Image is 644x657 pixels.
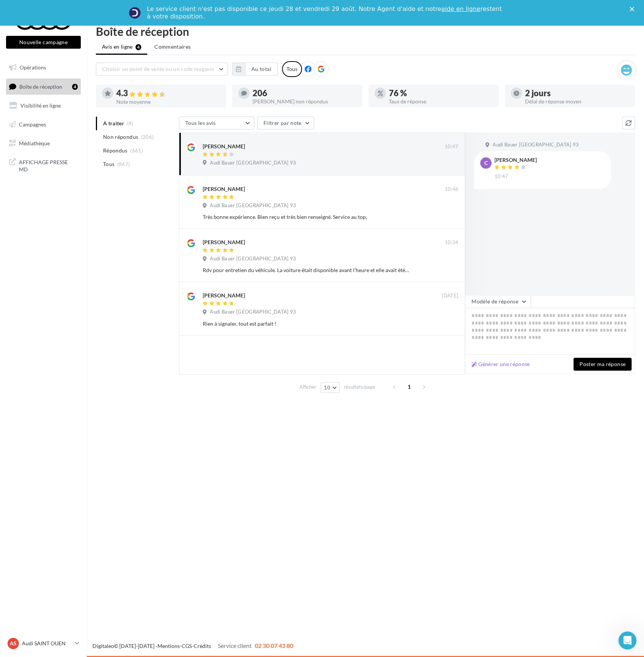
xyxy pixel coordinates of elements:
span: (867) [117,161,130,167]
button: Poster ma réponse [573,358,632,371]
a: Médiathèque [5,135,82,151]
span: Tous [103,160,114,168]
div: 4 [72,84,78,90]
div: Rien à signaler, tout est parfait ! [203,320,409,328]
span: (206) [141,134,154,140]
button: Choisir un point de vente ou un code magasin [96,63,228,75]
span: Boîte de réception [19,83,62,89]
img: Profile image for Service-Client [129,7,141,19]
div: 76 % [389,89,493,97]
span: © [DATE]-[DATE] - - - [92,643,293,649]
div: Le service client n'est pas disponible ce jeudi 28 et vendredi 29 août. Notre Agent d'aide et not... [147,5,503,20]
a: AS Audi SAINT OUEN [6,636,81,651]
button: 10 [320,382,340,393]
span: 10:47 [444,143,458,150]
div: Boîte de réception [96,26,635,37]
a: Opérations [5,60,82,75]
span: Commentaires [154,43,191,51]
button: Au total [232,63,278,75]
span: Audi Bauer [GEOGRAPHIC_DATA] 93 [493,142,579,148]
span: Audi Bauer [GEOGRAPHIC_DATA] 93 [210,255,296,262]
div: 2 jours [525,89,629,97]
a: CGS [182,643,192,649]
div: Rdv pour entretien du véhicule. La voiture était disponible avant l’heure et elle avait été netto... [203,266,409,274]
a: Digitaleo [92,643,114,649]
button: Tous les avis [179,117,254,129]
span: Campagnes [19,121,46,128]
div: [PERSON_NAME] [203,143,245,150]
span: 10:47 [495,173,508,180]
a: AFFICHAGE PRESSE MD [5,154,82,176]
div: [PERSON_NAME] [203,292,245,299]
a: Campagnes [5,117,82,132]
div: 206 [253,89,356,97]
span: Non répondus [103,133,138,141]
a: Crédits [194,643,211,649]
div: Tous [282,61,302,77]
span: Afficher [299,383,316,391]
span: [DATE] [442,292,458,299]
span: 10:46 [444,186,458,193]
span: Médiathèque [19,140,50,146]
a: Visibilité en ligne [5,98,82,114]
span: 02 30 07 43 80 [255,642,293,649]
span: Opérations [20,64,46,71]
p: Audi SAINT OUEN [22,640,72,647]
span: Répondus [103,147,128,154]
span: (661) [130,148,143,154]
button: Nouvelle campagne [6,36,81,49]
span: Tous les avis [185,120,216,126]
div: [PERSON_NAME] [203,185,245,193]
div: Note moyenne [116,99,220,105]
div: Fermer [630,7,637,11]
span: 10 [324,385,330,391]
span: 1 [403,381,415,393]
span: Audi Bauer [GEOGRAPHIC_DATA] 93 [210,160,296,166]
div: Très bonne expérience. Bien reçu et très bien renseigné. Service au top, [203,213,409,221]
span: AFFICHAGE PRESSE MD [19,157,78,173]
div: [PERSON_NAME] [495,157,537,163]
span: C [484,159,488,167]
a: Boîte de réception4 [5,78,82,95]
div: Délai de réponse moyen [525,99,629,104]
span: Audi Bauer [GEOGRAPHIC_DATA] 93 [210,309,296,315]
span: AS [10,640,17,647]
button: Générer une réponse [468,360,533,369]
span: Audi Bauer [GEOGRAPHIC_DATA] 93 [210,202,296,209]
span: 10:34 [444,239,458,246]
button: Filtrer par note [257,117,314,129]
div: Taux de réponse [389,99,493,104]
span: résultats/page [344,383,375,391]
button: Au total [245,63,278,75]
iframe: Intercom live chat [618,631,636,649]
button: Modèle de réponse [465,295,531,308]
span: Service client [218,642,252,649]
div: 4.3 [116,89,220,98]
a: Mentions [157,643,180,649]
span: Visibilité en ligne [20,102,61,109]
a: aide en ligne [441,5,480,12]
span: Choisir un point de vente ou un code magasin [102,66,214,72]
div: [PERSON_NAME] non répondus [253,99,356,104]
div: [PERSON_NAME] [203,238,245,246]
